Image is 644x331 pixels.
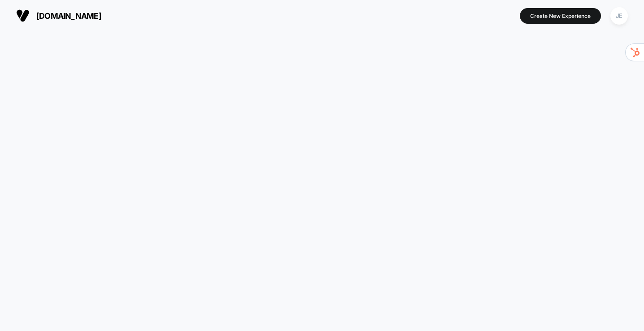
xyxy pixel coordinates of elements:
[16,9,30,22] img: Visually logo
[36,11,101,21] span: [DOMAIN_NAME]
[608,7,631,25] button: JE
[13,9,104,23] button: [DOMAIN_NAME]
[610,7,628,25] div: JE
[520,8,601,24] button: Create New Experience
